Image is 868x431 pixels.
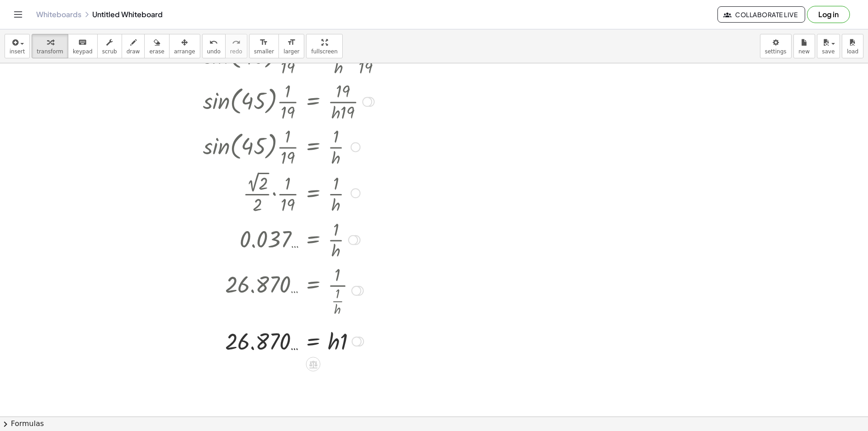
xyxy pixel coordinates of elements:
i: undo [209,37,218,48]
button: insert [5,34,30,58]
button: Collaborate Live [717,6,805,23]
span: scrub [102,48,117,55]
span: transform [37,48,63,55]
span: insert [9,48,25,55]
button: Toggle navigation [11,7,25,22]
i: redo [232,37,241,48]
button: settings [760,34,792,58]
button: format_sizelarger [278,34,304,58]
span: smaller [254,48,274,55]
span: load [847,48,859,55]
span: redo [230,48,242,55]
span: larger [283,48,299,55]
button: format_sizesmaller [249,34,279,58]
span: Collaborate Live [725,10,797,19]
a: Whiteboards [36,10,81,19]
button: fullscreen [306,34,342,58]
button: arrange [169,34,200,58]
span: keypad [73,48,93,55]
button: scrub [97,34,122,58]
span: new [798,48,810,55]
span: erase [149,48,164,55]
span: settings [765,48,787,55]
button: new [793,34,815,58]
span: fullscreen [311,48,337,55]
button: draw [122,34,145,58]
button: save [817,34,840,58]
button: Log in [807,6,850,23]
span: undo [207,48,221,55]
div: Apply the same math to both sides of the equation [306,357,321,371]
i: keyboard [78,37,87,48]
button: erase [144,34,169,58]
i: format_size [259,37,268,48]
span: draw [127,48,140,55]
button: keyboardkeypad [68,34,98,58]
button: redoredo [225,34,247,58]
button: undoundo [202,34,226,58]
button: transform [32,34,68,58]
button: load [842,34,863,58]
span: arrange [174,48,195,55]
i: format_size [287,37,296,48]
span: save [822,48,835,55]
